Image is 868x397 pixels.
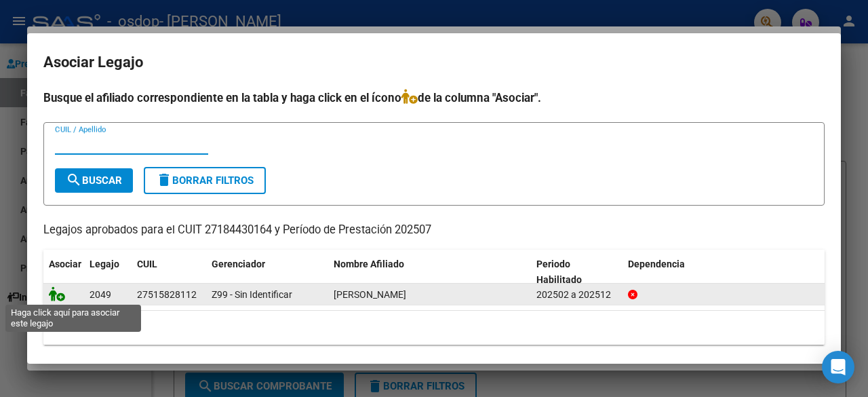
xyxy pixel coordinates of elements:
span: Borrar Filtros [156,174,254,187]
datatable-header-cell: Legajo [84,250,132,295]
datatable-header-cell: Dependencia [623,250,825,295]
span: Periodo Habilitado [536,259,582,285]
datatable-header-cell: Asociar [43,250,84,295]
datatable-header-cell: CUIL [132,250,206,295]
button: Borrar Filtros [144,167,266,194]
span: 2049 [90,289,111,300]
h4: Busque el afiliado correspondiente en la tabla y haga click en el ícono de la columna "Asociar". [43,89,825,107]
mat-icon: delete [156,172,172,188]
span: Z99 - Sin Identificar [212,289,292,300]
span: Buscar [66,174,122,187]
datatable-header-cell: Periodo Habilitado [531,250,623,295]
span: CUIL [137,259,157,269]
span: Gerenciador [212,259,265,269]
div: 202502 a 202512 [536,287,617,303]
button: Buscar [55,168,133,193]
span: Legajo [90,259,119,269]
div: Open Intercom Messenger [822,351,854,383]
mat-icon: search [66,172,82,188]
div: 27515828112 [137,287,197,303]
datatable-header-cell: Nombre Afiliado [328,250,531,295]
datatable-header-cell: Gerenciador [206,250,328,295]
div: 1 registros [43,311,825,345]
p: Legajos aprobados para el CUIT 27184430164 y Período de Prestación 202507 [43,222,825,239]
span: Nombre Afiliado [334,259,404,269]
h2: Asociar Legajo [43,50,825,75]
span: Dependencia [628,259,685,269]
span: Asociar [49,259,81,269]
span: IRUSTIA ANA CLARA [334,289,406,300]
